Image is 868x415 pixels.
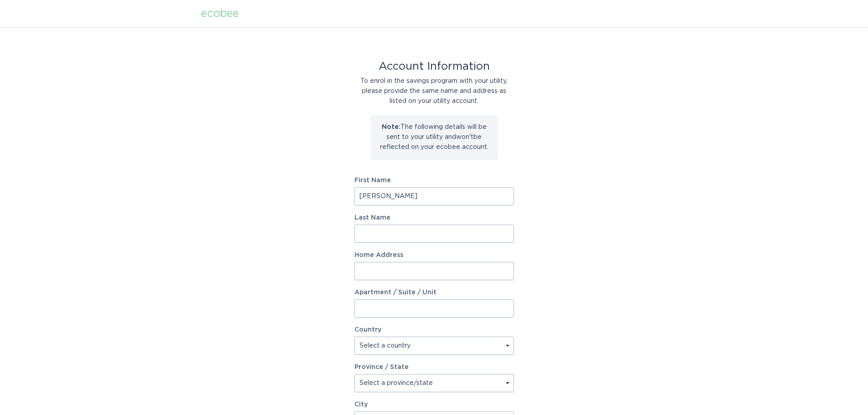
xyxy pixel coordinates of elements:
div: Account Information [354,61,514,72]
label: City [354,401,514,408]
label: Last Name [354,215,514,221]
label: Home Address [354,252,514,258]
strong: Note: [382,124,401,130]
div: ecobee [201,9,239,19]
div: To enrol in the savings program with your utility, please provide the same name and address as li... [354,76,514,106]
label: Apartment / Suite / Unit [354,289,514,296]
p: The following details will be sent to your utility and won't be reflected on your ecobee account. [377,122,491,152]
label: Province / State [354,364,409,370]
label: First Name [354,177,514,184]
label: Country [354,327,381,333]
